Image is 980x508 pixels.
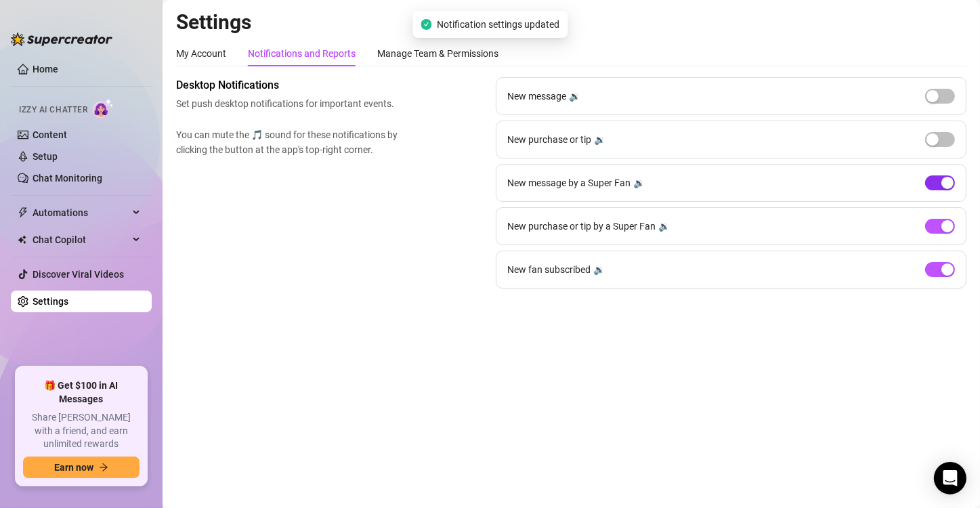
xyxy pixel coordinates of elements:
div: 🔉 [569,89,580,104]
a: Settings [33,296,68,307]
span: New purchase or tip [507,132,591,147]
a: Chat Monitoring [33,173,102,184]
div: 🔉 [593,262,605,277]
span: Share [PERSON_NAME] with a friend, and earn unlimited rewards [23,411,140,451]
button: Earn nowarrow-right [23,457,140,478]
a: Discover Viral Videos [33,269,124,280]
span: thunderbolt [18,207,28,218]
span: check-circle [421,19,431,30]
div: Manage Team & Permissions [377,46,498,61]
a: Content [33,129,67,140]
span: New message by a Super Fan [507,175,631,190]
div: My Account [176,46,226,61]
a: Setup [33,151,58,162]
span: Chat Copilot [33,229,129,251]
span: Earn now [54,462,93,473]
img: logo-BBDzfeDw.svg [11,33,112,46]
div: 🔉 [594,132,605,147]
div: 🔉 [633,175,645,190]
span: Desktop Notifications [176,77,404,93]
span: Automations [33,202,129,224]
span: arrow-right [99,463,108,472]
span: 🎁 Get $100 in AI Messages [23,379,140,406]
div: 🔉 [658,219,670,234]
span: Notification settings updated [437,17,559,32]
div: Notifications and Reports [248,46,356,61]
img: AI Chatter [93,98,114,118]
span: Set push desktop notifications for important events. [176,96,404,111]
a: Home [33,64,58,75]
span: New purchase or tip by a Super Fan [507,219,656,234]
span: You can mute the 🎵 sound for these notifications by clicking the button at the app's top-right co... [176,127,404,157]
span: Izzy AI Chatter [19,104,87,117]
span: New message [507,89,566,104]
span: New fan subscribed [507,262,591,277]
img: Chat Copilot [18,235,26,245]
h2: Settings [176,9,966,35]
div: Open Intercom Messenger [934,462,966,494]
